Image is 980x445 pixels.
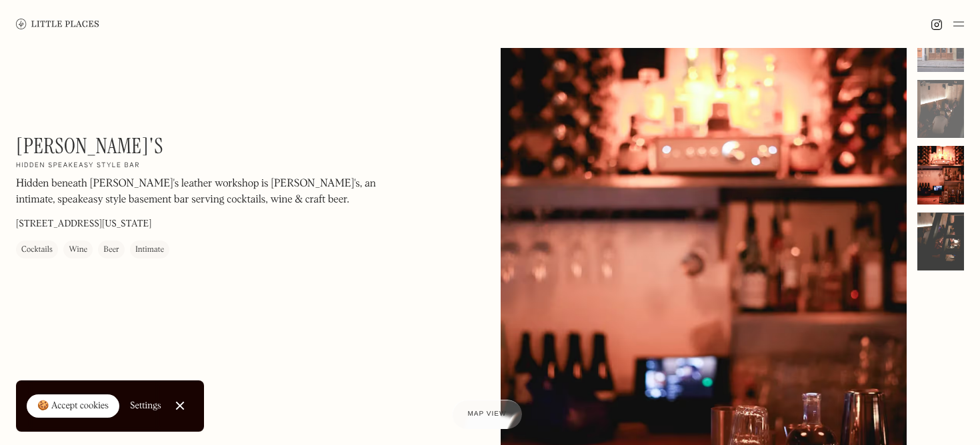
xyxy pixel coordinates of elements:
[135,244,164,257] div: Intimate
[16,177,376,209] p: Hidden beneath [PERSON_NAME]'s leather workshop is [PERSON_NAME]'s, an intimate, speakeasy style ...
[452,400,523,429] a: Map view
[130,401,161,410] div: Settings
[103,244,119,257] div: Beer
[37,400,109,413] div: 🍪 Accept cookies
[21,244,53,257] div: Cocktails
[16,133,163,159] h1: [PERSON_NAME]'s
[167,392,193,419] a: Close Cookie Popup
[16,162,140,171] h2: Hidden speakeasy style bar
[27,394,119,418] a: 🍪 Accept cookies
[16,218,151,232] p: [STREET_ADDRESS][US_STATE]
[69,244,87,257] div: Wine
[130,391,161,421] a: Settings
[468,410,507,418] span: Map view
